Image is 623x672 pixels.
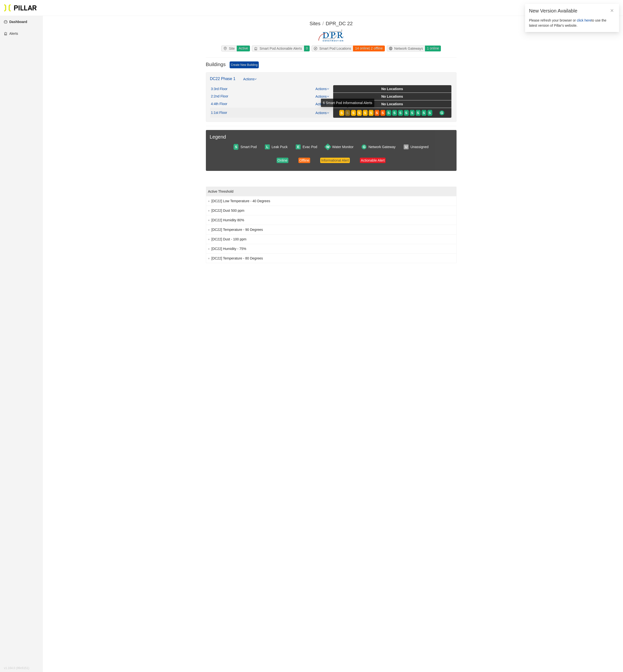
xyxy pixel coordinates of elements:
span: compass [314,47,319,50]
div: New Version Available [529,8,615,14]
div: Network Gateways [387,46,425,51]
span: L [266,144,269,150]
span: : 2nd Floor [213,94,228,99]
a: Actions [316,87,329,91]
span: S [341,110,343,116]
a: Actions [316,94,329,98]
span: S [346,110,349,116]
div: Smart Pod Locations [312,46,353,51]
div: 1 online [425,46,441,51]
span: S [352,110,354,116]
a: Actions [316,111,329,115]
a: Create New Building [230,61,259,68]
span: E [297,144,299,150]
span: S [358,110,360,116]
span: G [441,110,443,116]
p: Please refresh your browser or to use the latest version of Pillar's website. [529,18,615,28]
a: alertSmart Pod Actionable Alerts0 [251,46,311,51]
a: Actions [243,76,257,85]
a: Actions [316,102,329,106]
div: 1 [211,111,227,115]
img: DPR [318,29,343,42]
span: S [388,110,390,116]
span: : 4th Floor [213,102,227,106]
h3: Buildings [206,61,226,68]
div: 14 online | 2 offline [353,46,385,51]
span: S [399,110,401,116]
div: Leak Puck [272,144,288,150]
div: Smart Pod [240,144,257,150]
div: [DC22] Low Temperature - 40 Degrees [208,198,454,204]
div: Site [222,46,237,51]
span: W [326,144,329,150]
span: S [417,110,419,116]
span: global [389,47,394,50]
div: No Locations [334,94,450,99]
span: : 1st Floor [213,111,227,115]
span: down [254,78,257,80]
div: 3 [211,87,228,91]
div: Online [278,158,287,163]
div: Network Gateway [368,144,395,150]
span: down [327,88,329,90]
span: / [322,21,324,26]
span: S [364,110,366,116]
div: [DC22] Dust - 100 ppm [208,236,454,242]
span: down [327,112,329,114]
div: 6 Smart Pod Informational Alerts [321,99,374,107]
div: [DC22] Humidity - 75% [208,246,454,251]
div: No Locations [334,86,450,92]
span: S [423,110,425,116]
a: alertAlerts [4,32,18,35]
h3: Legend [210,134,453,140]
span: S [370,110,372,116]
div: No Locations [334,101,450,107]
div: 4 [211,102,227,106]
a: DC22 Phase 1 [210,77,235,81]
span: U [405,144,407,150]
div: Offline [299,158,309,163]
span: click here [577,18,591,22]
th: Active Threshold [206,187,457,196]
span: Sites [309,21,320,26]
span: alert [254,47,259,50]
a: dashboardDashboard [4,20,27,24]
span: G [363,144,365,150]
div: [DC22] Temperature - 90 Degrees [208,227,454,232]
div: Actionable Alert [361,158,385,163]
div: [DC22] Dust 500 ppm [208,208,454,213]
span: close [610,9,614,12]
span: S [405,110,407,116]
div: 0 [304,46,310,51]
span: S [235,144,237,150]
div: [DC22] Humidity 80% [208,217,454,223]
span: environment [223,47,229,50]
div: Informational Alert [321,158,349,163]
span: : 3rd Floor [213,87,227,91]
span: S [429,110,431,116]
div: Evac Pod [303,144,317,150]
span: S [376,110,378,116]
span: S [393,110,396,116]
div: Unassigned [411,144,429,150]
span: down [327,95,329,98]
div: [DC22] Temperature - 80 Degrees [208,256,454,261]
div: Water Monitor [332,144,353,150]
img: Pillar Technologies [4,4,37,12]
div: Active [236,46,250,51]
div: 2 [211,94,228,99]
span: S [382,110,384,116]
div: Smart Pod Actionable Alerts [252,46,304,51]
div: DPR_DC 22 [326,20,353,27]
span: S [411,110,413,116]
